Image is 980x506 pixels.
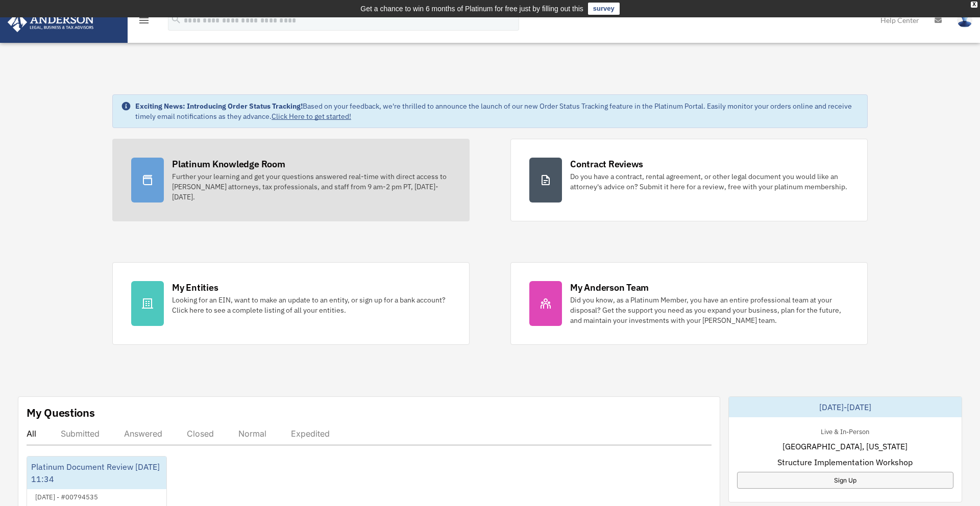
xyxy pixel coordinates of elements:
div: [DATE] - #00794535 [27,491,106,501]
a: menu [138,18,150,27]
a: Contract Reviews Do you have a contract, rental agreement, or other legal document you would like... [510,139,868,221]
div: All [27,428,36,439]
strong: Exciting News: Introducing Order Status Tracking! [135,102,303,111]
div: My Anderson Team [570,281,649,294]
div: Do you have a contract, rental agreement, or other legal document you would like an attorney's ad... [570,171,849,192]
a: My Anderson Team Did you know, as a Platinum Member, you have an entire professional team at your... [510,262,868,345]
i: search [170,14,182,25]
img: User Pic [957,13,972,28]
div: Answered [124,428,162,439]
a: Click Here to get started! [272,112,351,121]
a: Platinum Knowledge Room Further your learning and get your questions answered real-time with dire... [112,139,470,221]
div: Expedited [291,428,330,439]
a: My Entities Looking for an EIN, want to make an update to an entity, or sign up for a bank accoun... [112,262,470,345]
div: Platinum Document Review [DATE] 11:34 [27,457,166,489]
div: Submitted [61,428,100,439]
div: My Entities [172,281,218,294]
div: Live & In-Person [813,425,877,436]
a: survey [588,3,620,15]
span: [GEOGRAPHIC_DATA], [US_STATE] [782,440,908,452]
i: menu [138,14,150,27]
div: Get a chance to win 6 months of Platinum for free just by filling out this [360,3,583,15]
div: Contract Reviews [570,158,643,170]
div: Based on your feedback, we're thrilled to announce the launch of our new Order Status Tracking fe... [135,101,859,121]
div: Looking for an EIN, want to make an update to an entity, or sign up for a bank account? Click her... [172,295,451,315]
div: Did you know, as a Platinum Member, you have an entire professional team at your disposal? Get th... [570,295,849,325]
a: Sign Up [737,472,954,489]
div: Platinum Knowledge Room [172,158,285,170]
div: My Questions [27,405,95,420]
img: Anderson Advisors Platinum Portal [5,12,97,32]
div: Closed [187,428,214,439]
div: [DATE]-[DATE] [729,397,962,417]
div: Normal [238,428,266,439]
span: Structure Implementation Workshop [777,456,913,468]
div: Further your learning and get your questions answered real-time with direct access to [PERSON_NAM... [172,171,451,202]
div: close [971,2,977,8]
